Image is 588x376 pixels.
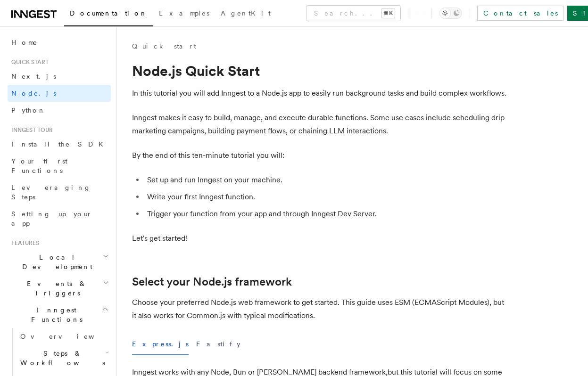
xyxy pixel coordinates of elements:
[144,190,509,204] li: Write your first Inngest function.
[8,302,111,328] button: Inngest Functions
[144,173,509,187] li: Set up and run Inngest on your machine.
[8,275,111,302] button: Events & Triggers
[8,249,111,275] button: Local Development
[221,9,271,17] span: AgentKit
[11,157,67,174] span: Your first Functions
[64,3,153,26] a: Documentation
[11,38,38,47] span: Home
[306,6,400,21] button: Search...⌘K
[8,305,102,324] span: Inngest Functions
[8,239,39,247] span: Features
[132,62,509,79] h1: Node.js Quick Start
[11,184,91,201] span: Leveraging Steps
[8,34,111,51] a: Home
[8,126,53,134] span: Inngest tour
[8,153,111,179] a: Your first Functions
[215,3,276,25] a: AgentKit
[70,9,148,17] span: Documentation
[8,253,103,271] span: Local Development
[8,205,111,232] a: Setting up your app
[8,68,111,85] a: Next.js
[8,279,103,298] span: Events & Triggers
[8,136,111,153] a: Install the SDK
[8,85,111,102] a: Node.js
[11,106,46,114] span: Python
[132,41,196,51] a: Quick start
[11,90,56,97] span: Node.js
[132,334,189,355] button: Express.js
[144,207,509,221] li: Trigger your function from your app and through Inngest Dev Server.
[17,328,111,345] a: Overview
[132,296,509,322] p: Choose your preferred Node.js web framework to get started. This guide uses ESM (ECMAScript Modul...
[381,8,395,18] kbd: ⌘K
[20,333,117,340] span: Overview
[132,232,509,245] p: Let's get started!
[11,210,92,227] span: Setting up your app
[153,3,215,25] a: Examples
[8,179,111,205] a: Leveraging Steps
[132,111,509,138] p: Inngest makes it easy to build, manage, and execute durable functions. Some use cases include sch...
[8,102,111,119] a: Python
[132,87,509,100] p: In this tutorial you will add Inngest to a Node.js app to easily run background tasks and build c...
[439,8,462,19] button: Toggle dark mode
[196,334,240,355] button: Fastify
[477,6,563,21] a: Contact sales
[132,275,292,288] a: Select your Node.js framework
[159,9,209,17] span: Examples
[11,140,109,148] span: Install the SDK
[8,58,49,66] span: Quick start
[17,345,111,371] button: Steps & Workflows
[17,349,105,368] span: Steps & Workflows
[132,149,509,162] p: By the end of this ten-minute tutorial you will:
[11,73,56,80] span: Next.js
